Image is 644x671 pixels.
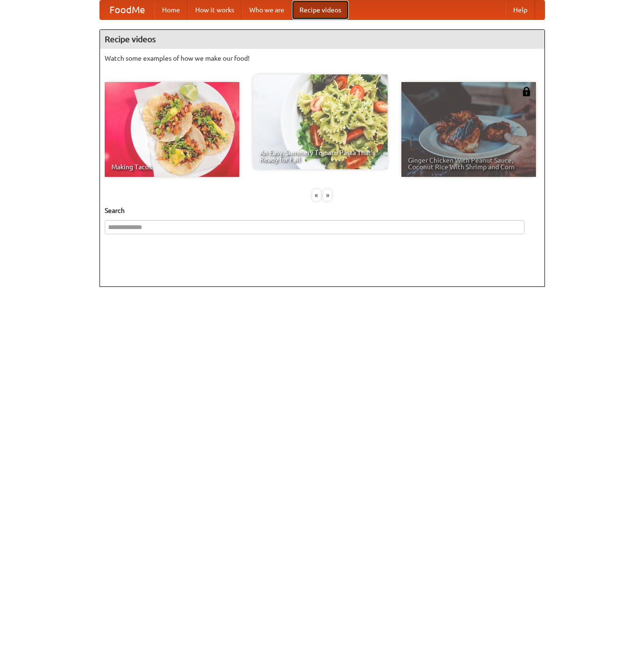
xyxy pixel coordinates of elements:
a: Recipe videos [292,0,349,19]
div: » [323,189,332,201]
span: Making Tacos [111,164,233,170]
a: Help [506,0,535,19]
a: Who we are [242,0,292,19]
a: How it works [188,0,242,19]
h5: Search [105,206,540,215]
a: Home [154,0,188,19]
div: « [312,189,321,201]
img: 483408.png [522,87,531,96]
a: FoodMe [100,0,154,19]
span: An Easy, Summery Tomato Pasta That's Ready for Fall [260,149,381,163]
a: An Easy, Summery Tomato Pasta That's Ready for Fall [253,74,388,169]
a: Making Tacos [105,82,239,177]
h4: Recipe videos [100,30,544,49]
p: Watch some examples of how we make our food! [105,54,540,63]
